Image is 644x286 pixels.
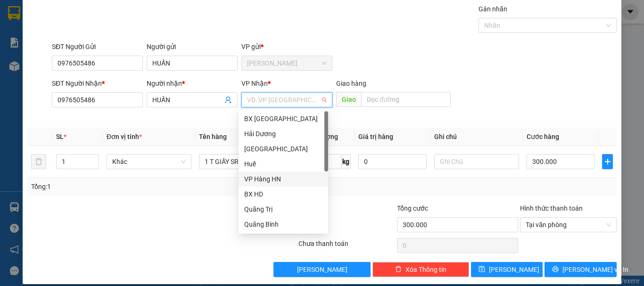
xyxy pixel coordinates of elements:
[239,156,328,172] div: Huế
[395,266,402,273] span: delete
[244,129,322,139] div: Hải Dương
[552,266,559,273] span: printer
[471,262,543,277] button: save[PERSON_NAME]
[527,133,559,140] span: Cước hàng
[520,204,583,212] label: Hình thức thanh toán
[397,204,428,212] span: Tổng cước
[405,264,446,275] span: Xóa Thông tin
[336,80,366,87] span: Giao hàng
[244,204,322,214] div: Quãng Trị
[430,128,523,146] th: Ghi chú
[247,56,327,70] span: Bảo Lộc
[372,262,469,277] button: deleteXóa Thông tin
[31,154,46,169] button: delete
[489,264,539,275] span: [PERSON_NAME]
[52,78,143,89] div: SĐT Người Nhận
[147,41,238,52] div: Người gửi
[562,264,628,275] span: [PERSON_NAME] và In
[358,133,393,140] span: Giá trị hàng
[31,181,249,192] div: Tổng: 1
[112,155,186,169] span: Khác
[147,78,238,89] div: Người nhận
[239,172,328,187] div: VP Hàng HN
[244,114,322,124] div: BX [GEOGRAPHIC_DATA]
[244,219,322,229] div: Quãng Bình
[244,159,322,169] div: Huế
[434,154,519,169] input: Ghi Chú
[56,133,64,140] span: SL
[526,218,611,232] span: Tại văn phòng
[244,174,322,184] div: VP Hàng HN
[107,133,142,140] span: Đơn vị tính
[239,141,328,156] div: Đà Nẵng
[361,92,451,107] input: Dọc đường
[244,144,322,154] div: [GEOGRAPHIC_DATA]
[239,202,328,217] div: Quãng Trị
[52,41,143,52] div: SĐT Người Gửi
[239,111,328,126] div: BX Hòa Bình
[479,266,485,273] span: save
[603,158,612,165] span: plus
[297,264,347,275] span: [PERSON_NAME]
[336,92,361,107] span: Giao
[297,238,396,255] div: Chưa thanh toán
[358,154,426,169] input: 0
[244,189,322,199] div: BX HD
[199,154,284,169] input: VD: Bàn, Ghế
[341,154,351,169] span: kg
[241,41,332,52] div: VP gửi
[224,96,232,104] span: user-add
[239,187,328,202] div: BX HD
[241,80,268,87] span: VP Nhận
[239,217,328,232] div: Quãng Bình
[545,262,617,277] button: printer[PERSON_NAME] và In
[479,5,507,13] label: Gán nhãn
[602,154,613,169] button: plus
[273,262,370,277] button: [PERSON_NAME]
[241,108,332,119] div: Văn phòng không hợp lệ
[199,133,227,140] span: Tên hàng
[239,126,328,141] div: Hải Dương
